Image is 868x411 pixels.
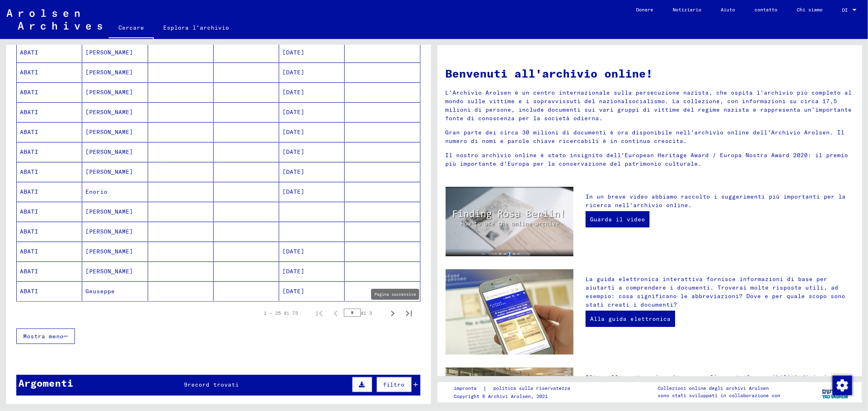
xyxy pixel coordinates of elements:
font: [PERSON_NAME] [85,89,133,96]
font: di 3 [361,310,372,316]
font: [DATE] [282,128,304,136]
a: Alla guida elettronica [586,311,675,327]
button: Prima pagina [311,305,328,321]
font: Aiuto [721,6,735,13]
font: [PERSON_NAME] [85,69,133,76]
button: Mostra meno [16,329,75,344]
font: [PERSON_NAME] [85,128,133,136]
font: Esplora l'archivio [164,24,230,31]
font: Enorio [85,188,107,195]
font: [DATE] [282,168,304,175]
font: politica sulla riservatezza [493,385,570,391]
font: [PERSON_NAME] [85,168,133,175]
font: La guida elettronica interattiva fornisce informazioni di base per aiutarti a comprendere i docum... [586,275,845,308]
font: L'Archivio Arolsen è un centro internazionale sulla persecuzione nazista, che ospita l'archivio p... [446,89,852,122]
font: Mostra meno [23,333,63,340]
font: ABATI [20,89,38,96]
img: Modifica consenso [833,376,852,395]
font: Collezioni online degli archivi Arolsen [658,385,769,391]
img: yv_logo.png [820,382,851,402]
font: filtro [383,381,405,388]
img: eguide.jpg [446,269,573,355]
font: [DATE] [282,89,304,96]
font: ABATI [20,188,38,195]
font: Benvenuti all'archivio online! [446,66,653,80]
font: Donare [636,6,653,13]
font: Oltre alle vostre ricerche personali, avete la possibilità di inviare una richiesta all'Archivio ... [586,374,853,407]
font: Cercare [118,24,144,31]
img: video.jpg [446,187,573,256]
font: [PERSON_NAME] [85,148,133,156]
font: impronta [454,385,477,391]
font: Chi siamo [797,6,822,13]
font: [PERSON_NAME] [85,49,133,56]
font: Notiziario [673,6,701,13]
font: ABATI [20,49,38,56]
a: politica sulla riservatezza [487,384,580,393]
a: Guarda il video [586,211,649,227]
font: 9 [184,381,188,388]
font: ABATI [20,268,38,275]
font: [DATE] [282,248,304,255]
font: 1 – 25 di 73 [264,310,298,316]
font: [DATE] [282,288,304,295]
font: | [483,385,487,392]
font: ABATI [20,168,38,175]
font: In un breve video abbiamo raccolto i suggerimenti più importanti per la ricerca nell'archivio onl... [586,193,846,209]
font: ABATI [20,288,38,295]
button: Pagina precedente [328,305,344,321]
button: Ultima pagina [401,305,417,321]
font: ABATI [20,128,38,136]
font: record trovati [188,381,239,388]
font: ABATI [20,208,38,215]
font: [PERSON_NAME] [85,248,133,255]
font: [PERSON_NAME] [85,268,133,275]
font: [PERSON_NAME] [85,208,133,215]
font: Il nostro archivio online è stato insignito dell'European Heritage Award / Europa Nostra Award 20... [446,151,848,167]
a: Esplora l'archivio [154,18,239,37]
font: Geuseppe [85,288,115,295]
font: Alla guida elettronica [590,315,671,322]
font: [DATE] [282,148,304,156]
font: Argomenti [18,377,73,389]
a: impronta [454,384,483,393]
font: Gran parte dei circa 30 milioni di documenti è ora disponibile nell'archivio online dell'Archivio... [446,129,845,145]
font: Copyright © Archivi Arolsen, 2021 [454,393,548,399]
font: contatto [754,6,777,13]
font: ABATI [20,69,38,76]
font: [DATE] [282,69,304,76]
font: [DATE] [282,268,304,275]
font: ABATI [20,148,38,156]
font: [DATE] [282,49,304,56]
font: [PERSON_NAME] [85,228,133,235]
font: Guarda il video [590,216,645,223]
font: sono stati sviluppati in collaborazione con [658,392,780,398]
button: Pagina successiva [385,305,401,321]
font: DI [842,7,848,13]
font: [PERSON_NAME] [85,108,133,116]
font: ABATI [20,248,38,255]
font: [DATE] [282,188,304,195]
button: filtro [376,377,412,392]
a: Cercare [109,18,154,39]
font: ABATI [20,108,38,116]
font: ABATI [20,228,38,235]
font: [DATE] [282,108,304,116]
img: Arolsen_neg.svg [7,9,102,30]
